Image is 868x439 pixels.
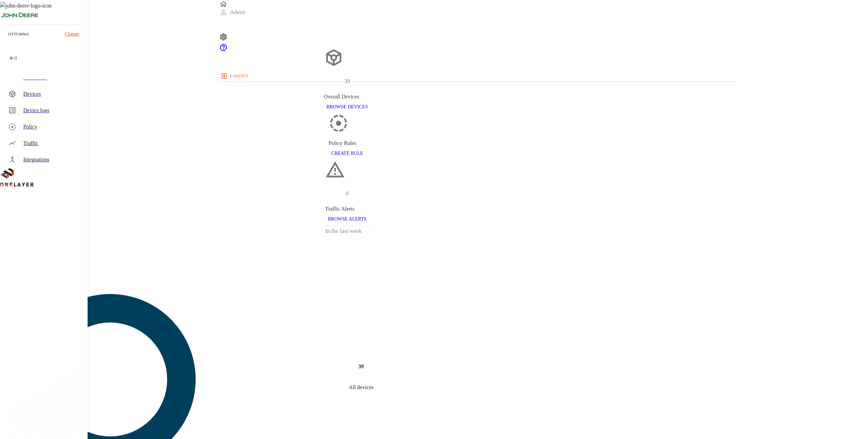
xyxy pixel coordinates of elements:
[328,150,366,156] a: CREATE RULE
[230,8,245,16] p: Admin
[328,139,366,147] div: Policy Rules
[325,205,369,213] div: Traffic Alerts
[219,70,251,81] button: logout
[325,213,369,226] button: BROWSE ALERTS
[324,104,371,109] a: BROWSE DEVICES
[325,226,369,236] h3: In the last week
[346,189,349,198] p: 0
[325,216,369,222] a: BROWSE ALERTS
[324,101,371,114] button: BROWSE DEVICES
[219,47,228,53] span: Support Portal
[358,362,364,370] h4: 39
[219,70,737,81] a: logout
[349,383,373,391] p: All devices
[328,147,366,160] button: CREATE RULE
[324,93,371,101] div: Overall Devices
[219,47,228,53] a: onelayer-support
